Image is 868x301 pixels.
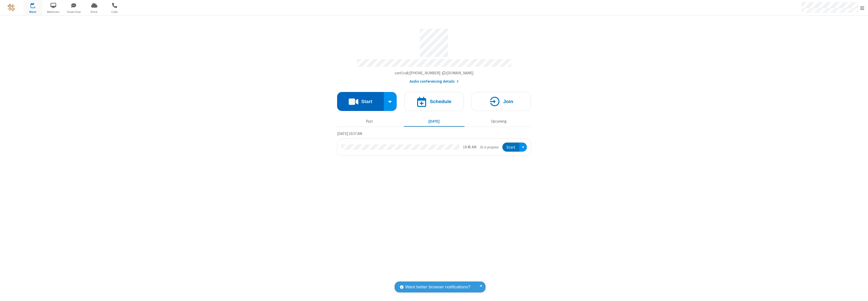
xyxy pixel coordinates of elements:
button: Upcoming [468,117,529,126]
span: Meet [23,10,42,14]
button: Audio conferencing details [410,79,459,84]
h4: Schedule [430,99,451,104]
button: Join [471,92,531,111]
button: Schedule [404,92,464,111]
div: Start conference options [384,92,397,111]
div: 1 [34,3,37,7]
section: Account details [337,25,531,84]
em: in progress [480,145,499,150]
span: Copy my meeting room link [395,71,474,75]
img: QA Selenium DO NOT DELETE OR CHANGE [8,4,15,11]
span: Calls [105,10,124,14]
button: Copy my meeting room linkCopy my meeting room link [395,70,474,76]
span: Drive [85,10,104,14]
section: Today's Meetings [337,131,531,156]
span: [DATE] 10:37 AM [337,131,362,136]
h4: Start [361,99,372,104]
div: 10:45 AM [463,144,476,150]
h4: Join [503,99,513,104]
button: Past [339,117,400,126]
span: Webinars [44,10,63,14]
button: Start [337,92,384,111]
button: Start [502,143,519,152]
span: Team Chat [64,10,83,14]
button: [DATE] [404,117,465,126]
div: Open menu [519,143,527,152]
span: Want better browser notifications? [405,284,470,290]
